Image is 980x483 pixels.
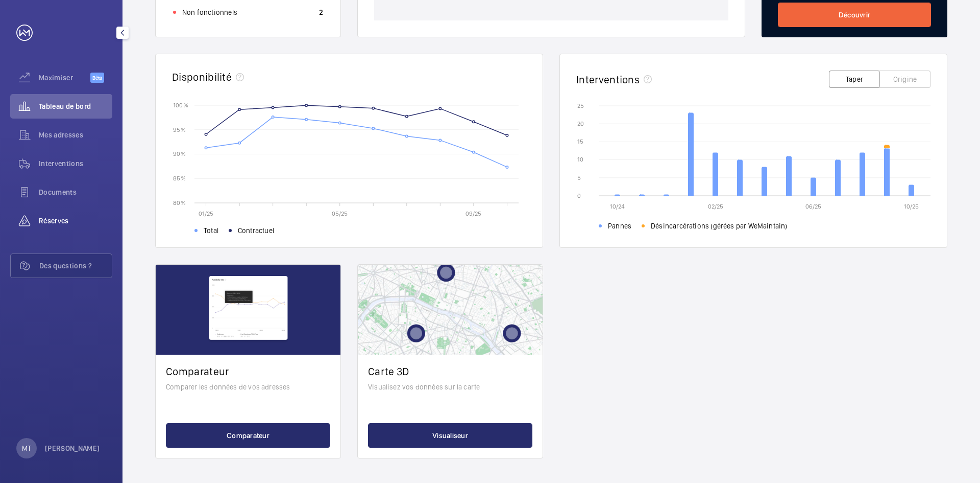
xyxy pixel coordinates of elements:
font: Tableau de bord [39,102,91,110]
text: 15 [577,138,583,145]
font: Maximiser [39,74,73,82]
font: Interventions [576,73,640,86]
font: Bêta [92,75,102,81]
span: Total [204,225,218,236]
text: 95 % [173,126,186,133]
text: 85 % [173,175,186,182]
font: MT [22,444,31,452]
font: Non fonctionnels [182,8,237,16]
text: 02/25 [708,203,723,210]
font: Visualisez vos données sur la carte [368,383,480,391]
font: Comparateur [166,365,229,378]
text: 80 % [173,199,186,206]
font: Comparer les données de vos adresses [166,383,290,391]
font: Des questions ? [39,262,92,270]
a: Découvrir [778,3,931,27]
text: 10/25 [904,203,919,210]
font: Réserves [39,217,69,225]
text: 01/25 [199,210,213,217]
button: Visualiseur [368,423,532,448]
text: 0 [577,192,581,199]
font: Documents [39,188,77,196]
text: 05/25 [332,210,348,217]
text: 25 [577,102,584,109]
button: Comparateur [166,423,330,448]
font: [PERSON_NAME] [45,444,100,452]
font: Découvrir [839,11,870,19]
font: Disponibilité [172,71,232,83]
button: Origine [879,71,930,88]
text: 90 % [173,150,186,157]
font: Visualiseur [432,431,468,440]
font: Carte 3D [368,365,409,378]
span: Contractuel [238,225,274,236]
font: Interventions [39,159,84,168]
font: Comparateur [227,431,269,440]
button: Taper [829,71,880,88]
text: 20 [577,120,584,127]
span: Désincarcérations (gérées par WeMaintain) [651,221,787,231]
font: Mes adresses [39,131,83,139]
text: 09/25 [465,210,481,217]
text: 5 [577,174,581,181]
font: 2 [319,8,323,16]
font: Origine [893,75,917,83]
text: 06/25 [805,203,821,210]
text: 10 [577,156,583,163]
span: Pannes [608,221,631,231]
text: 10/24 [610,203,625,210]
text: 100 % [173,101,188,108]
